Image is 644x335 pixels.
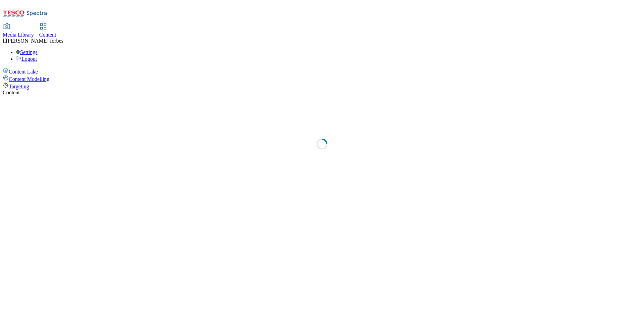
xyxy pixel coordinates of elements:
[3,90,641,96] div: Content
[3,32,34,38] span: Media Library
[3,38,6,44] span: lf
[3,82,641,90] a: Targeting
[3,24,34,38] a: Media Library
[9,76,49,82] span: Content Modelling
[3,75,641,82] a: Content Modelling
[6,38,63,44] span: [PERSON_NAME] forbes
[3,67,641,75] a: Content Lake
[9,84,29,89] span: Targeting
[39,32,56,38] span: Content
[16,56,37,62] a: Logout
[9,69,38,75] span: Content Lake
[16,49,38,55] a: Settings
[39,24,56,38] a: Content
